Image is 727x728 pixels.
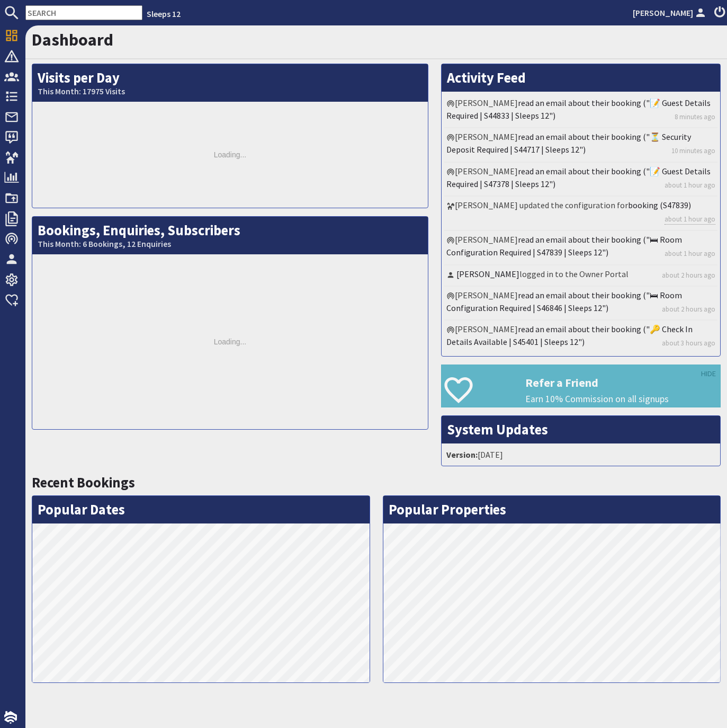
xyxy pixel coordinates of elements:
a: Sleeps 12 [147,8,181,19]
a: [PERSON_NAME] [456,269,519,279]
li: logged in to the Owner Portal [444,265,717,287]
a: about 1 hour ago [665,248,715,259]
li: [DATE] [444,446,717,463]
a: read an email about their booking ("🛏 Room Configuration Required | S46846 | Sleeps 12") [446,290,682,313]
li: [PERSON_NAME] [444,231,717,265]
a: read an email about their booking ("📝 Guest Details Required | S47378 | Sleeps 12") [446,166,711,189]
li: [PERSON_NAME] [444,94,717,128]
img: staytech_i_w-64f4e8e9ee0a9c174fd5317b4b171b261742d2d393467e5bdba4413f4f884c10.svg [4,711,17,724]
a: about 2 hours ago [662,304,715,314]
h2: Bookings, Enquiries, Subscribers [32,217,428,254]
a: read an email about their booking ("⏳ Security Deposit Required | S44717 | Sleeps 12") [446,131,691,155]
li: [PERSON_NAME] [444,128,717,162]
strong: Version: [446,449,478,460]
a: System Updates [447,421,548,438]
h3: Refer a Friend [525,376,720,389]
a: read an email about their booking ("📝 Guest Details Required | S44833 | Sleeps 12") [446,97,711,121]
small: This Month: 17975 Visits [38,86,423,96]
a: about 1 hour ago [665,214,715,225]
div: Loading... [32,102,428,208]
a: [PERSON_NAME] [633,6,708,19]
a: read an email about their booking ("🛏 Room Configuration Required | S47839 | Sleeps 12") [446,234,682,258]
small: This Month: 6 Bookings, 12 Enquiries [38,239,423,249]
a: HIDE [701,368,716,380]
h2: Visits per Day [32,64,428,102]
a: Dashboard [32,29,113,50]
a: 10 minutes ago [671,146,715,156]
li: [PERSON_NAME] [444,163,717,197]
a: about 1 hour ago [665,180,715,190]
li: [PERSON_NAME] updated the configuration for [444,197,717,231]
p: Earn 10% Commission on all signups [525,392,720,406]
input: SEARCH [25,5,142,20]
a: Recent Bookings [32,474,135,491]
li: [PERSON_NAME] [444,287,717,321]
a: 8 minutes ago [675,112,715,122]
a: about 3 hours ago [662,338,715,348]
h2: Popular Dates [32,496,370,523]
a: Activity Feed [447,69,526,86]
a: booking (S47839) [628,200,691,210]
li: [PERSON_NAME] [444,321,717,353]
a: Refer a Friend Earn 10% Commission on all signups [441,365,721,407]
a: about 2 hours ago [662,270,715,280]
a: read an email about their booking ("🔑 Check In Details Available | S45401 | Sleeps 12") [446,324,693,347]
h2: Popular Properties [383,496,721,523]
div: Loading... [32,254,428,429]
